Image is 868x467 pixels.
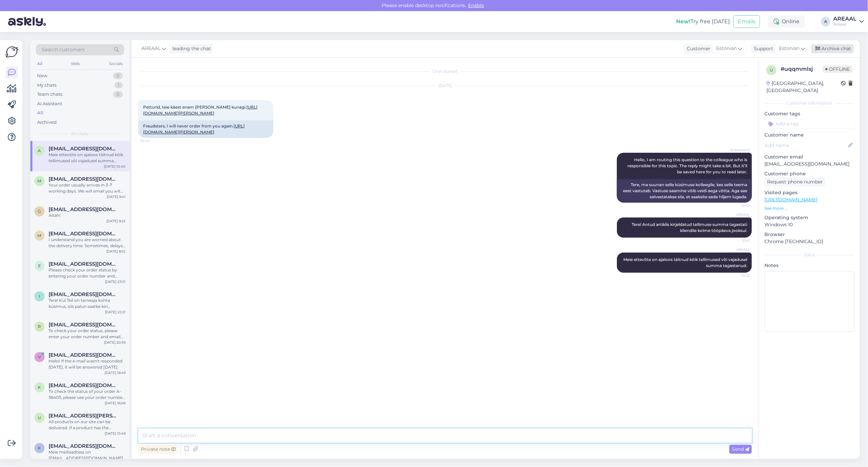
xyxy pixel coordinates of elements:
[49,152,126,164] div: Meie ettevõte on ajaloos täitnud kõik tellimused või vajadusel summa tagastanud.
[38,148,41,153] span: a
[770,67,773,72] span: u
[676,18,690,25] b: New!
[138,68,752,75] div: Chat started
[106,249,126,254] div: [DATE] 8:52
[38,178,42,183] span: m
[49,382,119,388] span: kaismartin1@gmail.com
[38,385,41,390] span: k
[764,214,855,221] p: Operating system
[49,352,119,358] span: vitaly.farafonov@gmail.com
[140,138,166,143] span: 10:40
[764,221,855,228] p: Windows 10
[49,267,126,279] div: Please check your order status by entering your order number and email on one of these links: - [...
[781,65,823,73] div: # uqqmmlsj
[114,82,123,89] div: 1
[105,310,126,315] div: [DATE] 22:21
[36,59,44,68] div: All
[49,176,119,182] span: mickeviciusvladas@gmail.com
[42,46,85,53] span: Search customers
[764,262,855,269] p: Notes
[105,431,126,436] div: [DATE] 15:49
[49,443,119,449] span: kajavahesaar@gmail.com
[49,328,126,340] div: To check your order status, please enter your order number and email here: - [URL][DOMAIN_NAME] -...
[765,142,847,149] input: Add name
[141,45,161,52] span: AREAAL
[49,449,126,461] div: Meie meiliaadress on [EMAIL_ADDRESS][DOMAIN_NAME]
[768,16,805,28] div: Online
[764,100,855,106] div: Customer information
[676,18,731,26] div: Try free [DATE]:
[37,72,47,79] div: New
[37,91,62,98] div: Team chats
[725,238,750,243] span: 10:41
[623,257,748,268] span: Meie ettevõte on ajaloos täitnud kõik tellimused või vajadusel summa tagastanud.
[725,203,750,208] span: 10:40
[37,100,62,107] div: AI Assistant
[70,59,82,68] div: Web
[733,15,760,28] button: Emails
[138,120,273,138] div: Fraudsters, I will never order from you again.
[38,324,41,329] span: r
[725,247,750,252] span: AREAAL
[49,322,119,328] span: raltrov@gmail.ee
[716,45,737,52] span: Estonian
[138,83,752,89] div: [DATE]
[833,22,857,27] div: Areaal
[833,16,857,22] div: AREAAL
[764,197,817,203] a: [URL][DOMAIN_NAME]
[811,44,854,53] div: Archive chat
[105,370,126,375] div: [DATE] 18:49
[138,445,178,454] div: Private note
[764,189,855,196] p: Visited pages
[37,82,56,89] div: My chats
[49,291,119,297] span: info@areaal.ee
[72,131,89,137] span: All chats
[833,16,864,27] a: AREAALAreaal
[725,273,750,278] span: 10:42
[49,146,119,152] span: altsi@seforia.ee
[105,279,126,284] div: [DATE] 23:51
[38,354,41,359] span: v
[764,177,825,186] div: Request phone number
[49,237,126,249] div: I understand you are worried about the delivery time. Sometimes, delays happen because of high de...
[113,72,123,79] div: 0
[38,415,41,420] span: u
[104,164,126,169] div: [DATE] 10:40
[764,160,855,168] p: [EMAIL_ADDRESS][DOMAIN_NAME]
[725,212,750,217] span: AREAAL
[466,2,486,8] span: Enable
[49,206,119,212] span: gluukas@gmail.com
[764,110,855,117] p: Customer tags
[764,170,855,177] p: Customer phone
[764,153,855,160] p: Customer email
[105,401,126,406] div: [DATE] 16:06
[764,132,855,139] p: Customer name
[49,212,126,218] div: Aitäh!
[104,340,126,345] div: [DATE] 20:39
[764,238,855,245] p: Chrome [TECHNICAL_ID]
[49,388,126,401] div: To check the status of your order A-36403, please use your order number and email on these links:...
[684,45,710,52] div: Customer
[38,445,41,450] span: k
[5,46,18,58] img: Askly Logo
[107,194,126,199] div: [DATE] 9:41
[725,147,750,152] span: AI Assistant
[37,119,57,126] div: Archived
[779,45,799,52] span: Estonian
[764,252,855,258] div: Extra
[751,45,773,52] div: Support
[766,80,841,94] div: [GEOGRAPHIC_DATA], [GEOGRAPHIC_DATA]
[627,157,748,174] span: Hello, I am routing this question to the colleague who is responsible for this topic. The reply m...
[38,233,42,238] span: m
[49,413,119,419] span: umair.arain@ymail.com
[49,261,119,267] span: Elenaeist@gmail.com
[764,231,855,238] p: Browser
[823,65,852,73] span: Offline
[113,91,123,98] div: 0
[37,110,43,116] div: All
[49,419,126,431] div: All products on our site can be delivered. If a product has the 'kiirtarne' label, it will arrive...
[108,59,124,68] div: Socials
[39,294,40,299] span: i
[732,446,749,452] span: Send
[764,205,855,211] p: See more ...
